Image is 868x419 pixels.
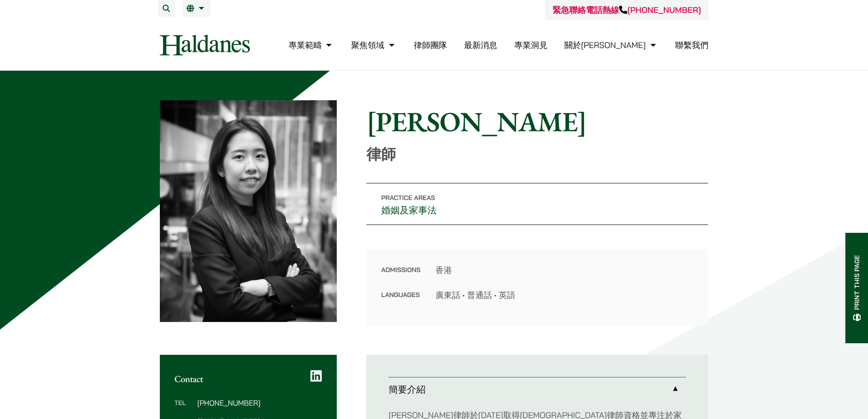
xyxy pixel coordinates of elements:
[197,399,322,407] dd: [PHONE_NUMBER]
[366,146,708,163] p: 律師
[435,264,693,276] dd: 香港
[565,40,658,50] a: 關於何敦
[552,5,701,15] a: 緊急聯絡電話熱線[PHONE_NUMBER]
[435,289,693,301] dd: 廣東話 • 普通話 • 英語
[381,194,435,202] span: Practice Areas
[381,264,420,289] dt: Admissions
[310,370,322,383] a: LinkedIn
[288,40,334,50] a: 專業範疇
[388,377,686,401] a: 簡要介紹
[175,373,322,384] h2: Contact
[414,40,447,50] a: 律師團隊
[187,5,206,12] a: 繁
[175,399,194,418] dt: Tel
[381,204,437,216] a: 婚姻及家事法
[160,35,250,55] img: Logo of Haldanes
[514,40,547,50] a: 專業洞見
[381,289,420,301] dt: Languages
[464,40,497,50] a: 最新消息
[675,40,709,50] a: 聯繫我們
[366,105,708,138] h1: [PERSON_NAME]
[351,40,397,50] a: 聚焦領域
